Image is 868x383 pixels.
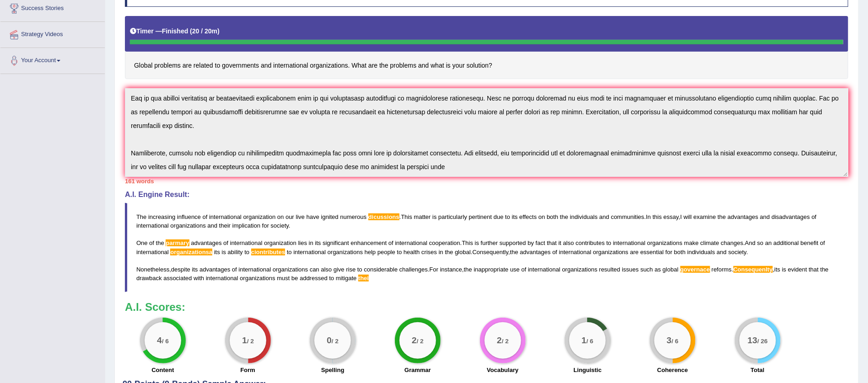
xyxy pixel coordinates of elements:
[562,266,597,273] span: organizations
[641,266,653,273] span: such
[552,249,557,255] span: of
[296,213,305,220] span: live
[665,249,672,255] span: for
[156,239,164,246] span: the
[593,249,628,255] span: organizations
[445,249,453,255] span: the
[149,239,154,246] span: of
[684,213,692,220] span: will
[401,213,412,220] span: This
[472,249,508,255] span: Consequently
[505,213,510,220] span: to
[782,266,786,273] span: is
[606,239,611,246] span: to
[429,239,460,246] span: cooperation
[667,335,672,346] big: 3
[148,213,175,220] span: increasing
[244,249,249,255] span: to
[474,266,508,273] span: inappropriate
[170,249,212,255] span: Possible spelling mistake found. (did you mean: organizations)
[232,266,237,273] span: of
[309,239,313,246] span: in
[191,239,221,246] span: advantages
[329,275,334,282] span: to
[421,249,437,255] span: crises
[162,27,189,35] b: Finished
[368,213,399,220] span: Possible spelling mistake found. (did you mean: discussions)
[293,249,326,255] span: international
[136,222,169,229] span: international
[641,249,664,255] span: essential
[334,266,345,273] span: give
[192,27,217,35] b: 20 / 20m
[328,249,363,255] span: organizations
[773,239,799,246] span: additional
[238,266,271,273] span: international
[206,275,238,282] span: international
[194,275,204,282] span: with
[242,335,247,346] big: 1
[136,275,162,282] span: drawback
[262,222,269,229] span: for
[240,275,275,282] span: organizations
[512,213,518,220] span: its
[323,239,349,246] span: significant
[748,335,757,346] big: 13
[652,213,662,220] span: this
[364,266,398,273] span: considerable
[404,249,420,255] span: health
[599,266,620,273] span: resulted
[221,249,226,255] span: is
[227,249,243,255] span: ability
[412,335,417,346] big: 2
[271,222,289,229] span: society
[536,239,545,246] span: fact
[273,266,308,273] span: organizations
[674,249,685,255] span: both
[788,266,807,273] span: evident
[721,239,743,246] span: changes
[751,366,765,374] label: Total
[136,249,169,255] span: international
[163,275,192,282] span: associated
[469,213,492,220] span: pertinent
[757,239,764,246] span: so
[214,249,220,255] span: its
[757,338,768,345] small: / 26
[277,213,284,220] span: on
[501,338,508,345] small: / 2
[728,249,747,255] span: society
[300,275,328,282] span: addressed
[315,239,321,246] span: its
[582,335,587,346] big: 1
[519,213,537,220] span: effects
[801,239,819,246] span: benefit
[340,213,367,220] span: numerous
[487,366,518,374] label: Vocabulary
[219,222,231,229] span: their
[475,239,479,246] span: is
[430,266,439,273] span: For
[365,249,376,255] span: help
[733,266,773,273] span: Possible spelling mistake found. (did you mean: Consequently)
[336,275,357,282] span: mitigate
[701,239,719,246] span: climate
[809,266,819,273] span: that
[207,222,217,229] span: and
[712,266,732,273] span: reforms
[136,266,169,273] span: Nonetheless
[765,239,771,246] span: an
[587,338,593,345] small: / 6
[307,213,319,220] span: have
[166,239,189,246] span: Possible spelling mistake found. (did you mean: primary)
[481,239,498,246] span: further
[125,177,848,186] div: 161 words
[321,213,338,220] span: ignited
[528,239,534,246] span: by
[151,366,174,374] label: Content
[247,338,253,345] small: / 2
[399,266,428,273] span: challenges
[346,266,356,273] span: rise
[395,239,427,246] span: international
[455,249,471,255] span: global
